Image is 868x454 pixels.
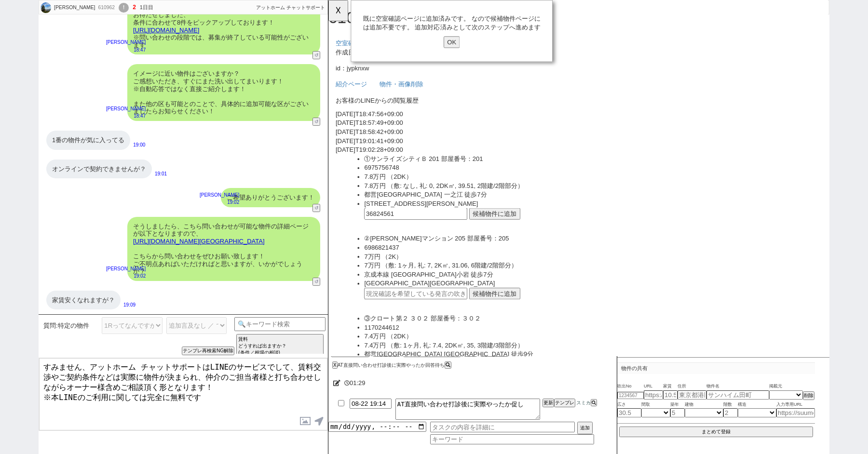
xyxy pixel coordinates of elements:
[140,4,153,12] div: 1日目
[53,4,95,12] div: [PERSON_NAME]
[106,105,146,113] p: [PERSON_NAME]
[39,166,529,175] li: ①サンライズシティＢ 201 部屋番号：201
[46,160,152,179] div: オンラインで契約できませんが？
[151,309,206,322] button: 候補物件に追加
[8,137,529,147] li: [DATE]T18:58:42+09:00
[663,390,678,400] input: 10.5
[617,392,644,399] input: 1234567
[182,347,234,355] button: テンプレ再検索NG解除
[619,427,813,437] button: まとめて登録
[8,51,529,61] p: 作成日時：[DATE]T18:45:32+09:00
[8,42,55,50] a: 空室確認ページ
[106,112,146,120] p: 18:47
[8,118,529,127] li: [DATE]T18:47:56+09:00
[706,390,769,400] input: サンハイム田町
[39,185,529,195] li: 7.8万円 （2DK）
[312,278,320,286] button: ↺
[617,383,644,390] span: 吹出No
[39,357,529,366] li: 7.4万円 （2DK）
[123,301,136,309] p: 19:09
[663,383,678,390] span: 家賃
[55,87,114,94] a: 物件・画像削除
[575,400,591,405] span: スミカ
[769,383,782,390] span: 掲載元
[723,401,738,409] span: 階数
[106,265,146,273] p: [PERSON_NAME]
[236,334,324,358] button: 賃料 どうすれば出ますか？ (条件／相場の相談)
[39,224,149,236] input: 現況確認を希望している発言の吹き出し番号
[350,379,366,387] span: 01:29
[95,4,117,12] div: 610962
[617,408,641,417] input: 30.5
[8,156,529,166] li: [DATE]T19:02:28+09:00
[43,322,89,330] span: 質問:特定の物件
[8,103,529,113] p: お客様のLINEからの閲覧履歴
[554,399,575,407] button: テンプレ
[678,390,706,400] input: 東京都港区海岸３
[39,280,529,290] li: 7万円 （敷: 1ヶ月, 礼: 7, 2K㎡, 31.06, 6階建/2階部分）
[133,238,265,245] a: [URL][DOMAIN_NAME][GEOGRAPHIC_DATA]
[641,401,670,409] span: 間取
[41,2,51,13] img: 0h7MGD1C3jaGJqPXtaRfAWHRptawhJTDFwFFIgB1k8ZAVSCik3RlgvBl06MAZVXis9Rw91Ag00ZFJmLh8EdGuUVm0NNlVQDSs...
[670,408,685,417] input: 5
[803,391,814,400] button: 削除
[46,291,121,310] div: 家賃安くなれますが？
[577,422,593,434] button: 追加
[39,204,529,214] li: 都営[GEOGRAPHIC_DATA] 一之江 徒歩7分
[256,5,325,10] span: アットホーム チャットサポート
[127,217,320,281] div: そうしましたら、こちら問い合わせが可能な物件の詳細ページが以下となりますので、 こちらから問い合わせをぜひお願い致します！ ご不明点あればいただければと思いますが、いかがでしょうか？
[119,3,129,13] div: !
[39,271,529,280] li: 7万円 （2K）
[723,408,738,417] input: 2
[644,383,663,390] span: URL
[200,191,239,199] p: [PERSON_NAME]
[34,15,231,34] p: 既に空室確認ページに追加済みです。 なので候補物件ページには追加不要です。 追加対応済みとして次のステップへ進めます
[155,170,167,178] p: 19:01
[312,118,320,126] button: ↺
[39,309,149,322] input: 現況確認を希望している発言の吹き出し番号
[221,188,320,207] div: ご希望ありがとうございます！
[332,361,338,369] button: X
[312,51,320,59] button: ↺
[706,383,769,390] span: 物件名
[106,39,146,46] p: [PERSON_NAME]
[8,127,529,137] li: [DATE]T18:57:49+09:00
[200,199,239,206] p: 19:02
[39,195,529,204] li: 7.8万円 （敷: なし, 礼: 0, 2DK㎡, 39.51, 2階建/2階部分）
[8,147,529,156] li: [DATE]T19:01:41+09:00
[776,408,815,417] input: https://suumo.jp/chintai/jnc_000022489271
[685,401,723,409] span: 建物
[670,401,685,409] span: 築年
[312,204,320,212] button: ↺
[39,175,529,185] li: 6975756748
[617,401,641,409] span: 広さ
[39,337,529,347] li: ③クロート第２ ３０２ 部屋番号：３０２
[332,362,454,368] div: AT直接問い合わせ打診後に実際やったか回答待ち
[776,401,815,409] span: 入力専用URL
[133,141,145,149] p: 19:00
[133,4,136,12] div: 2
[234,317,325,331] input: 🔍キーワード検索
[39,300,529,309] li: [GEOGRAPHIC_DATA][GEOGRAPHIC_DATA]
[39,376,529,386] li: 都営[GEOGRAPHIC_DATA] [GEOGRAPHIC_DATA] 徒歩9分
[430,422,575,432] input: タスクの内容を詳細に
[106,272,146,280] p: 19:02
[8,87,53,94] a: 紹介ページ
[8,68,529,78] p: id：jypknxw
[39,261,529,271] li: 6986821437
[542,399,554,407] button: 更新
[106,46,146,54] p: 18:47
[151,224,206,236] button: 候補物件に追加
[46,131,130,150] div: 1番の物件が気に入ってる
[39,290,529,300] li: 京成本線 [GEOGRAPHIC_DATA]小岩 徒歩7分
[39,252,529,261] li: ②[PERSON_NAME]マンション 205 部屋番号：205
[127,64,320,121] div: イメージに近い物件はございますか？ ご感想いただき、すぐにまた洗い出してまいります！ ※自動応答ではなく直接ご紹介します！ また他の区も可能とのことで、具体的に追加可能な区がございましたらお知ら...
[39,366,529,376] li: 7.4万円 （敷: 1ヶ月, 礼: 7.4, 2DK㎡, 35, 3階建/3階部分）
[644,390,663,400] input: https://suumo.jp/chintai/jnc_000022489271
[39,214,529,224] li: [STREET_ADDRESS][PERSON_NAME]
[133,27,199,34] a: [URL][DOMAIN_NAME]
[39,347,529,357] li: 1170244612
[430,434,594,444] input: キーワード
[738,401,776,409] span: 構造
[617,362,815,374] p: 物件の共有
